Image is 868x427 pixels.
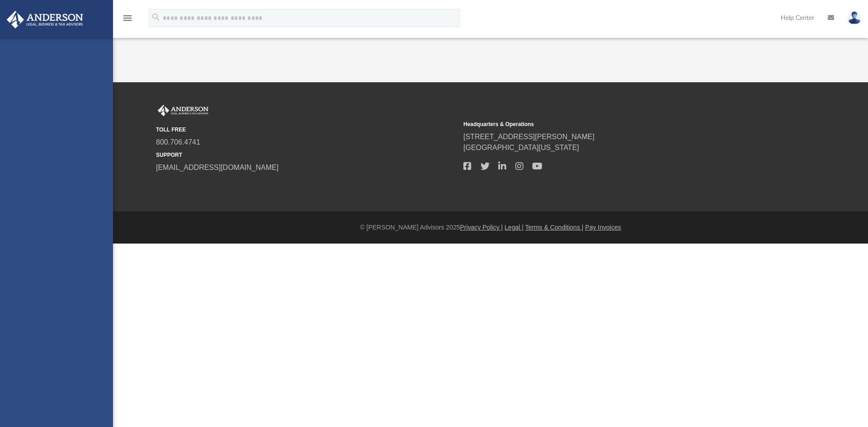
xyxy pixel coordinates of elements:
a: [STREET_ADDRESS][PERSON_NAME] [463,133,594,141]
a: Terms & Conditions | [525,224,584,231]
a: [EMAIL_ADDRESS][DOMAIN_NAME] [156,164,278,171]
a: Legal | [505,224,524,231]
img: User Pic [848,11,861,24]
a: 800.706.4741 [156,138,200,146]
small: SUPPORT [156,151,457,159]
img: Anderson Advisors Platinum Portal [156,105,210,117]
i: search [151,12,161,22]
img: Anderson Advisors Platinum Portal [4,11,86,28]
a: menu [122,17,133,23]
a: [GEOGRAPHIC_DATA][US_STATE] [463,144,579,151]
a: Pay Invoices [585,224,621,231]
a: Privacy Policy | [460,224,503,231]
small: TOLL FREE [156,126,457,134]
small: Headquarters & Operations [463,120,764,128]
div: © [PERSON_NAME] Advisors 2025 [113,223,868,232]
i: menu [122,13,133,23]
